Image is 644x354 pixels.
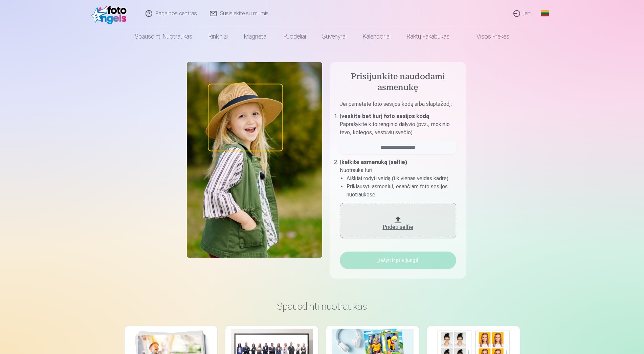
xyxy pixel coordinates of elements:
[340,252,456,269] button: Įrašyti ir prisijungti
[275,27,314,46] a: Puodeliai
[340,203,456,238] button: Pridėti selfie
[340,72,456,93] h4: Prisijunkite naudodami asmenukę
[236,27,275,46] a: Magnetai
[399,27,458,46] a: Raktų pakabukas
[347,174,456,183] li: Aiškiai rodyti veidą (tik vienas veidas kadre)
[91,3,130,24] img: /fa2
[200,27,236,46] a: Rinkiniai
[340,120,456,137] p: Paprašykite kito renginio dalyvio (pvz., mokinio tėvo, kolegos, vestuvių svečio)
[127,27,200,46] a: Spausdinti nuotraukas
[340,100,456,112] p: Jei pametėte foto sesijos kodą arba slaptažodį :
[355,27,399,46] a: Kalendoriai
[340,113,429,119] b: Įveskite bet kurį foto sesijos kodą
[458,27,517,46] a: Visos prekės
[340,166,456,174] p: Nuotrauka turi :
[340,159,407,165] b: Įkelkite asmenuką (selfie)
[347,183,456,199] li: Priklausyti asmeniui, esančiam foto sesijos nuotraukose
[130,300,514,312] h3: Spausdinti nuotraukas
[347,223,449,231] div: Pridėti selfie
[314,27,355,46] a: Suvenyrai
